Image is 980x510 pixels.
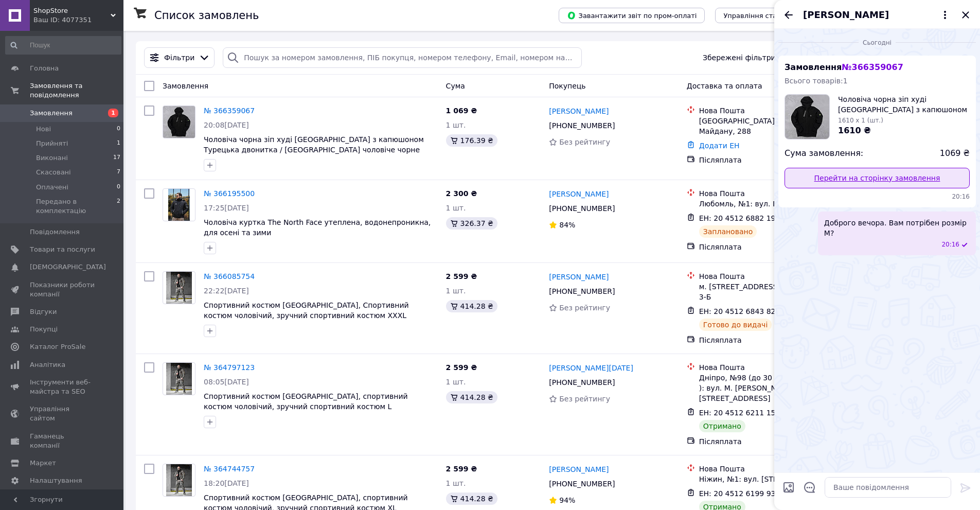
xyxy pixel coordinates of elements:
span: Спортивний костюм [GEOGRAPHIC_DATA], Спортивний костюм чоловічий, зручний спортивний костюм XXXL [204,301,409,320]
div: Післяплата [699,155,844,165]
span: Замовлення та повідомлення [30,81,123,100]
div: [PHONE_NUMBER] [547,375,617,390]
span: Аналітика [30,360,65,370]
span: Скасовані [36,168,71,177]
span: Доставка та оплата [687,82,762,90]
span: 0 [117,125,120,134]
span: 7 [117,168,120,177]
span: 1 шт. [446,378,466,386]
span: 2 300 ₴ [446,189,477,198]
a: № 366195500 [204,189,255,198]
span: Відгуки [30,307,57,316]
span: Товари та послуги [30,245,95,254]
div: [PHONE_NUMBER] [547,118,617,133]
span: № 366359067 [842,62,903,72]
span: 17:25[DATE] [204,204,249,212]
div: 12.10.2025 [778,37,976,47]
div: Післяплата [699,436,844,447]
span: 1 шт. [446,479,466,487]
span: 0 [117,183,120,192]
span: Каталог ProSale [30,342,85,351]
a: [PERSON_NAME] [549,106,609,116]
div: [PHONE_NUMBER] [547,477,617,491]
div: Ніжин, №1: вул. [STREET_ADDRESS] [699,474,844,484]
span: Завантажити звіт по пром-оплаті [567,11,697,20]
span: Покупці [30,325,58,334]
img: Фото товару [168,189,189,221]
span: Чоловіча чорна зіп худі [GEOGRAPHIC_DATA] з капюшоном Турецька двонитка / [GEOGRAPHIC_DATA] чолов... [204,135,424,164]
span: Покупець [549,82,585,90]
span: Збережені фільтри: [703,52,778,63]
div: Дніпро, №98 (до 30 кг на одне місце ): вул. М. [PERSON_NAME][STREET_ADDRESS] [699,373,844,403]
span: 1 шт. [446,287,466,295]
div: [PHONE_NUMBER] [547,284,617,298]
span: ShopStore [33,6,111,15]
div: 326.37 ₴ [446,217,497,230]
span: 18:20[DATE] [204,479,249,487]
span: 84% [559,221,575,229]
span: 20:16 12.10.2025 [785,192,970,201]
a: Фото товару [163,105,195,138]
input: Пошук [5,36,121,55]
span: Чоловіча куртка The North Face утеплена, водонепроникна, для осені та зими [204,218,431,237]
div: 414.28 ₴ [446,300,497,312]
span: 1069 ₴ [940,148,970,160]
a: Перейти на сторінку замовлення [785,168,970,188]
span: Передано в комплектацію [36,197,117,216]
div: м. [STREET_ADDRESS]: вул. Проектна, 3-Б [699,282,844,302]
span: Оплачені [36,183,68,192]
span: Маркет [30,459,56,468]
div: Нова Пошта [699,188,844,199]
a: № 366085754 [204,272,255,280]
span: Інструменти веб-майстра та SEO [30,378,95,396]
span: 1 шт. [446,204,466,212]
span: Сума замовлення: [785,148,863,160]
span: ЕН: 20 4512 6882 1905 [699,214,785,222]
span: ЕН: 20 4512 6211 1562 [699,409,785,417]
div: Нова Пошта [699,362,844,373]
button: Завантажити звіт по пром-оплаті [559,8,705,23]
span: 20:16 12.10.2025 [941,240,959,249]
span: Чоловіча чорна зіп худі [GEOGRAPHIC_DATA] з капюшоном Турецька двонитка / [GEOGRAPHIC_DATA] чолов... [838,94,970,115]
div: Нова Пошта [699,105,844,116]
span: 94% [559,496,575,504]
span: Всього товарів: 1 [785,77,848,85]
span: Спортивний костюм [GEOGRAPHIC_DATA], спортивний костюм чоловічий, зручний спортивний костюм L [204,392,408,411]
span: Виконані [36,153,68,163]
span: 2 [117,197,120,216]
img: 6820055252_w100_h100_muzhskaya-chernaya-zip.jpg [785,95,829,139]
span: Без рейтингу [559,304,610,312]
div: 414.28 ₴ [446,493,497,505]
div: Готово до видачі [699,319,772,331]
span: ЕН: 20 4512 6199 9352 [699,489,785,498]
h1: Список замовлень [154,9,259,22]
a: № 364797123 [204,363,255,372]
span: 2 599 ₴ [446,465,477,473]
div: [PHONE_NUMBER] [547,201,617,216]
img: Фото товару [166,363,192,395]
a: Додати ЕН [699,142,740,150]
span: Без рейтингу [559,395,610,403]
input: Пошук за номером замовлення, ПІБ покупця, номером телефону, Email, номером накладної [223,47,581,68]
button: Назад [782,9,795,21]
span: Повідомлення [30,227,80,237]
span: [DEMOGRAPHIC_DATA] [30,262,106,272]
span: ЕН: 20 4512 6843 8210 [699,307,785,315]
button: Управління статусами [715,8,810,23]
div: Нова Пошта [699,271,844,282]
span: 1 069 ₴ [446,107,477,115]
a: [PERSON_NAME] [549,189,609,199]
a: [PERSON_NAME][DATE] [549,363,633,373]
a: Фото товару [163,271,195,304]
div: Отримано [699,420,745,432]
span: 20:08[DATE] [204,121,249,129]
span: 1 шт. [446,121,466,129]
a: № 364744757 [204,465,255,473]
img: Фото товару [163,106,195,138]
span: 1 [108,109,118,117]
a: Фото товару [163,464,195,497]
span: 1610 x 1 (шт.) [838,117,883,124]
span: Прийняті [36,139,68,148]
span: 08:05[DATE] [204,378,249,386]
span: Доброго вечора. Вам потрібен розмір М? [824,218,970,238]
